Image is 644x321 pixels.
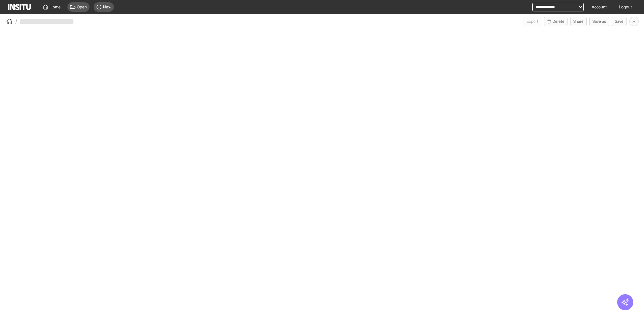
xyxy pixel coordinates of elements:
[15,18,17,25] span: /
[77,4,87,10] span: Open
[524,17,541,26] button: Export
[8,4,31,10] img: Logo
[5,17,17,25] button: /
[612,17,627,26] button: Save
[570,17,587,26] button: Share
[103,4,111,10] span: New
[589,17,609,26] button: Save as
[50,4,61,10] span: Home
[544,17,568,26] button: Delete
[524,17,541,26] span: Can currently only export from Insights reports.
